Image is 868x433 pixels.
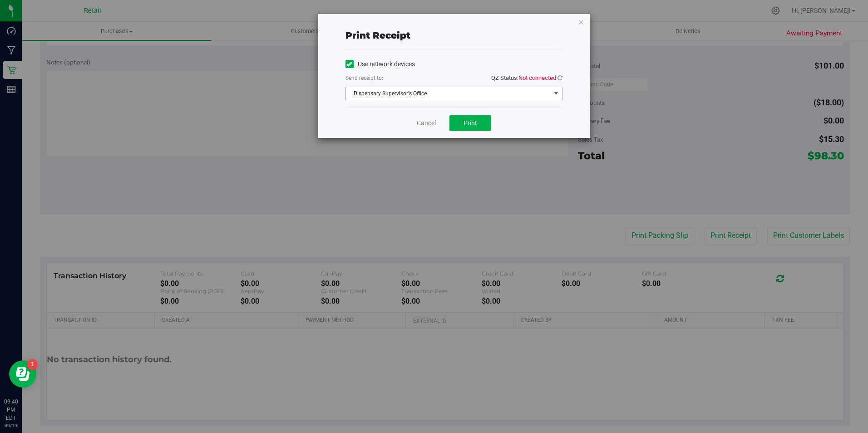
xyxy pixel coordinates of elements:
span: Not connected [518,74,556,81]
iframe: Resource center unread badge [27,359,38,370]
span: select [550,87,562,100]
span: Print [464,119,477,127]
iframe: Resource center [9,360,36,388]
a: Cancel [417,118,436,128]
label: Use network devices [345,59,415,69]
span: Dispensary Supervisor's Office [346,87,551,100]
span: Print receipt [345,30,410,41]
span: QZ Status: [491,74,562,81]
label: Send receipt to: [345,74,383,82]
button: Print [449,115,491,131]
